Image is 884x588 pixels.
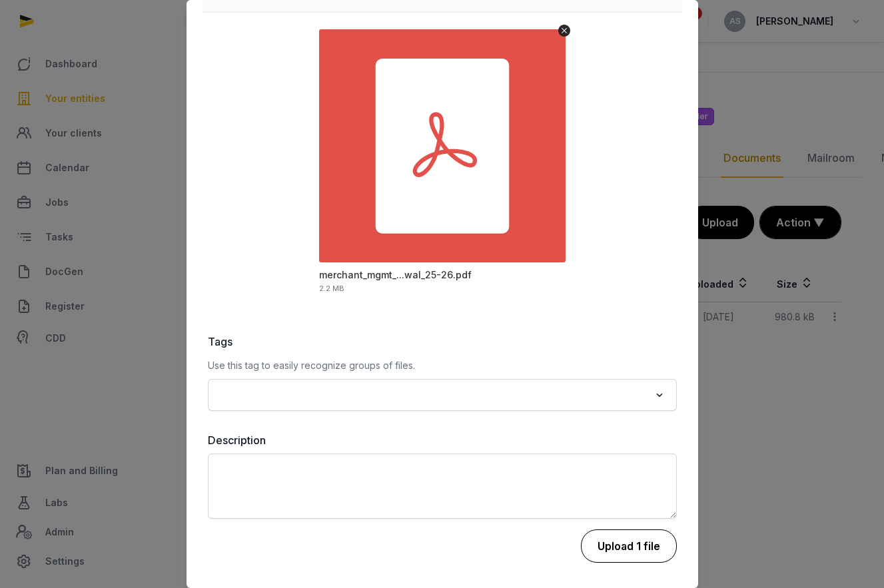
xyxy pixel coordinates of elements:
button: Remove file [558,25,570,37]
button: Upload 1 file [581,529,677,563]
input: Search for option [216,386,650,404]
div: merchant_mgmt_solutions_inc_-_bop_renewal_25-26.pdf [319,268,472,282]
div: Search for option [215,383,670,407]
p: Use this tag to easily recognize groups of files. [208,358,677,374]
label: Tags [208,334,677,350]
label: Description [208,432,677,448]
div: 2.2 MB [319,285,344,292]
